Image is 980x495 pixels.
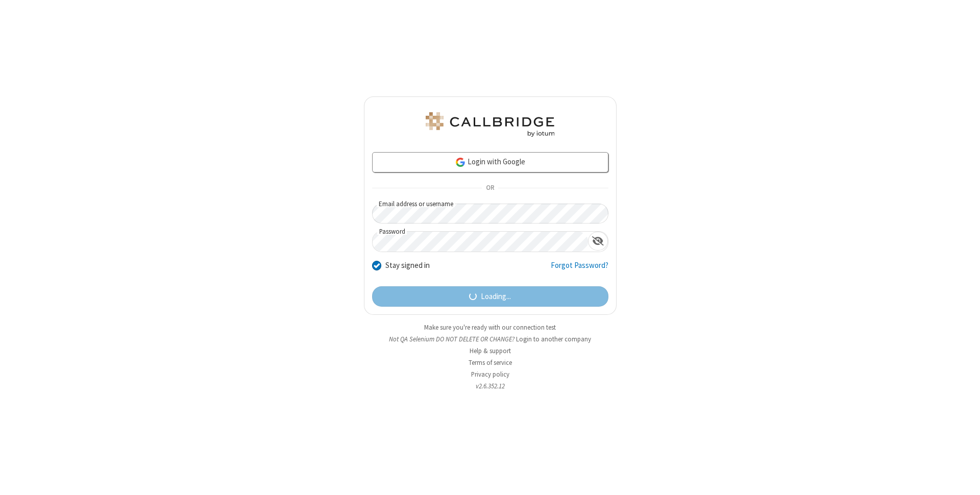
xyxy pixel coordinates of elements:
img: google-icon.png [455,157,466,168]
a: Make sure you're ready with our connection test [424,323,556,332]
button: Loading... [372,286,608,307]
a: Login with Google [372,152,608,172]
li: Not QA Selenium DO NOT DELETE OR CHANGE? [364,334,617,344]
img: QA Selenium DO NOT DELETE OR CHANGE [424,112,556,137]
input: Email address or username [372,204,608,224]
input: Password [373,232,588,252]
span: Loading... [481,291,511,303]
div: Show password [588,232,608,251]
a: Privacy policy [471,370,509,379]
label: Stay signed in [385,260,430,271]
a: Terms of service [469,358,512,367]
li: v2.6.352.12 [364,381,617,391]
iframe: Chat [954,468,972,488]
button: Login to another company [516,334,591,344]
a: Forgot Password? [551,260,608,279]
span: OR [482,181,498,195]
a: Help & support [470,346,511,355]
